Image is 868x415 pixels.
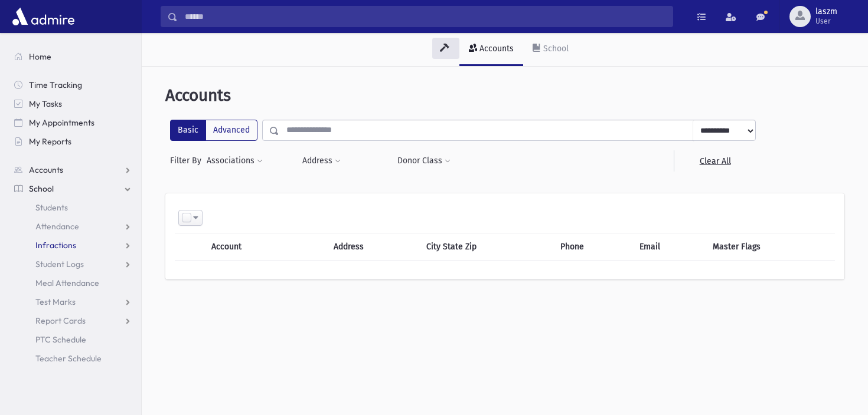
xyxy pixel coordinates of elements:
th: Phone [553,233,632,260]
th: Master Flags [706,233,836,260]
th: Account [204,233,297,260]
button: Associations [206,150,263,172]
span: Student Logs [35,259,84,269]
button: Address [302,150,341,172]
a: Infractions [5,236,141,255]
div: School [541,44,569,54]
input: Search [178,6,673,27]
a: Attendance [5,217,141,236]
a: Clear All [674,150,756,172]
th: City State Zip [419,233,554,260]
a: Home [5,47,141,66]
span: Infractions [35,240,76,251]
span: Meal Attendance [35,278,99,288]
a: School [5,179,141,198]
span: My Appointments [29,117,94,128]
a: Time Tracking [5,75,141,94]
span: Time Tracking [29,80,82,90]
a: Teacher Schedule [5,349,141,368]
span: School [29,183,54,194]
img: AdmirePro [9,5,77,28]
a: Student Logs [5,255,141,274]
a: My Reports [5,132,141,151]
span: PTC Schedule [35,334,86,345]
span: Report Cards [35,315,86,326]
span: Test Marks [35,297,76,307]
a: My Tasks [5,94,141,113]
a: Accounts [5,160,141,179]
label: Basic [170,120,206,141]
span: Attendance [35,221,79,232]
a: My Appointments [5,113,141,132]
a: Report Cards [5,311,141,330]
span: My Reports [29,136,71,147]
a: PTC Schedule [5,330,141,349]
a: Accounts [459,33,523,66]
th: Address [327,233,419,260]
span: Home [29,51,51,62]
label: Advanced [205,120,257,141]
a: School [523,33,578,66]
th: Email [632,233,705,260]
button: Donor Class [397,150,451,172]
span: My Tasks [29,98,62,109]
a: Meal Attendance [5,274,141,292]
span: Filter By [170,154,206,167]
a: Students [5,198,141,217]
span: Accounts [165,85,231,105]
span: Teacher Schedule [35,353,102,364]
div: Accounts [477,44,514,54]
span: Accounts [29,164,63,175]
span: User [815,17,837,26]
span: Students [35,202,68,213]
span: laszm [815,7,837,17]
a: Test Marks [5,292,141,311]
div: FilterModes [170,120,257,141]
